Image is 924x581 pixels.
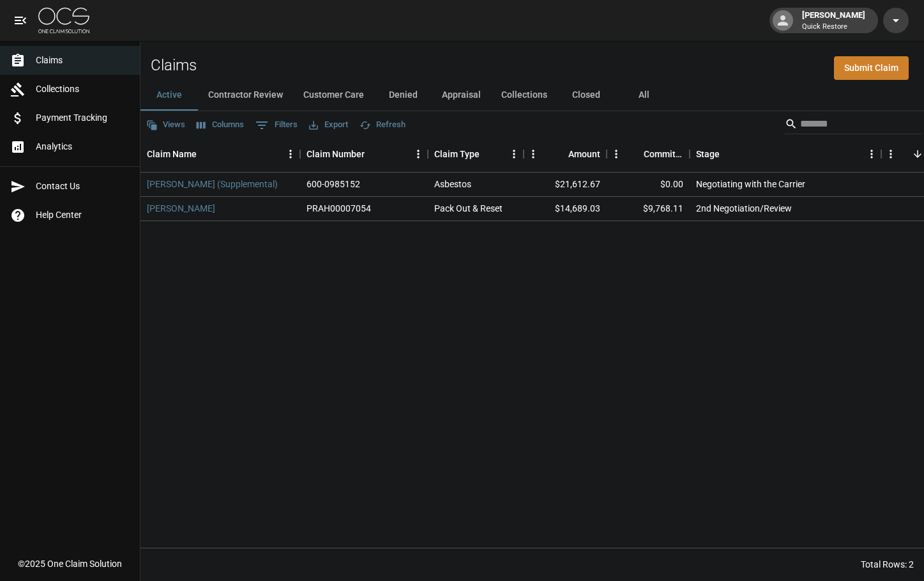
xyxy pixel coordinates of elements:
button: Customer Care [293,80,374,111]
button: Sort [480,145,497,163]
div: Stage [696,136,720,172]
button: Sort [720,145,738,163]
button: Menu [409,144,428,164]
div: Claim Number [307,136,365,172]
button: Sort [550,145,568,163]
div: [PERSON_NAME] [797,9,870,32]
div: dynamic tabs [140,80,924,111]
p: Quick Restore [802,22,865,33]
button: Menu [862,144,881,164]
span: Analytics [36,140,130,153]
div: $0.00 [607,173,690,197]
div: 600-0985152 [307,178,360,190]
span: Help Center [36,208,130,222]
button: Contractor Review [198,80,293,111]
div: $9,768.11 [607,197,690,221]
button: Active [140,80,198,111]
button: Menu [607,144,626,164]
a: [PERSON_NAME] (Supplemental) [147,178,278,190]
button: Menu [281,144,300,164]
button: All [615,80,672,111]
div: Amount [568,136,600,172]
button: Views [143,115,188,135]
button: Select columns [193,115,247,135]
button: Collections [491,80,557,111]
div: Claim Name [140,136,300,172]
span: Claims [36,54,130,67]
div: $21,612.67 [524,173,607,197]
button: Denied [374,80,432,111]
div: Search [785,114,921,137]
img: ocs-logo-white-transparent.png [38,8,89,33]
span: Contact Us [36,180,130,193]
button: Menu [524,144,543,164]
div: Stage [690,136,881,172]
div: 2nd Negotiation/Review [696,202,792,215]
div: Claim Name [147,136,197,172]
div: PRAH00007054 [307,202,371,215]
div: Claim Type [428,136,524,172]
button: Sort [197,145,215,163]
div: Asbestos [434,178,471,190]
div: © 2025 One Claim Solution [18,557,122,570]
button: Sort [626,145,644,163]
button: Refresh [356,115,409,135]
button: Closed [557,80,615,111]
div: Amount [524,136,607,172]
button: Export [306,115,351,135]
div: Committed Amount [607,136,690,172]
button: Show filters [252,115,301,136]
button: open drawer [8,8,33,33]
div: Total Rows: 2 [861,558,914,571]
a: [PERSON_NAME] [147,202,215,215]
div: Claim Type [434,136,480,172]
div: Claim Number [300,136,428,172]
span: Collections [36,82,130,96]
div: $14,689.03 [524,197,607,221]
button: Sort [365,145,382,163]
button: Appraisal [432,80,491,111]
a: Submit Claim [834,56,909,80]
h2: Claims [151,56,197,75]
button: Menu [504,144,524,164]
button: Menu [881,144,900,164]
div: Pack Out & Reset [434,202,503,215]
div: Negotiating with the Carrier [696,178,805,190]
div: Committed Amount [644,136,683,172]
span: Payment Tracking [36,111,130,125]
